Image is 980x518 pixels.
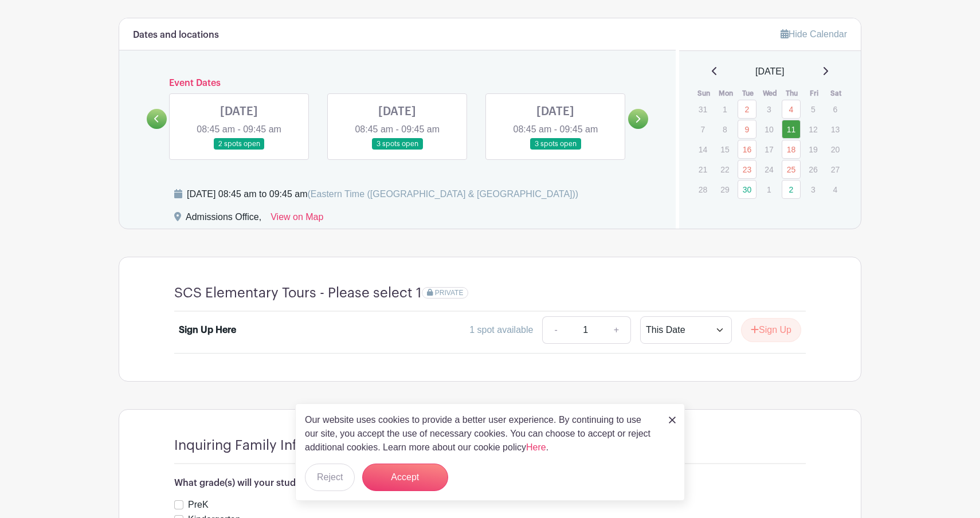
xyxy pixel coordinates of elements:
th: Mon [715,88,737,99]
a: 9 [738,120,756,139]
p: 17 [759,140,778,158]
p: 5 [803,100,822,118]
div: Admissions Office, [186,210,261,229]
a: 4 [782,100,801,119]
p: 14 [693,140,712,158]
span: (Eastern Time ([GEOGRAPHIC_DATA] & [GEOGRAPHIC_DATA])) [307,189,578,199]
p: 26 [803,160,822,178]
a: 25 [782,160,801,179]
a: 2 [782,180,801,199]
p: 1 [759,180,778,198]
a: View on Map [271,210,323,229]
h6: Dates and locations [133,30,219,41]
p: 20 [826,140,845,158]
p: 24 [759,160,778,178]
div: Sign Up Here [179,323,236,337]
p: 10 [759,120,778,138]
p: 27 [826,160,845,178]
p: 8 [715,120,734,138]
p: 4 [826,180,845,198]
label: PreK [188,498,209,512]
p: 13 [826,120,845,138]
th: Sun [693,88,715,99]
a: - [542,316,569,344]
div: [DATE] 08:45 am to 09:45 am [187,187,578,201]
p: Our website uses cookies to provide a better user experience. By continuing to use our site, you ... [305,413,657,454]
a: 11 [782,120,801,139]
a: 18 [782,140,801,159]
th: Wed [759,88,781,99]
p: 19 [803,140,822,158]
th: Sat [825,88,848,99]
p: 3 [759,100,778,118]
button: Reject [305,464,355,491]
p: 6 [826,100,845,118]
a: 2 [738,100,756,119]
p: 21 [693,160,712,178]
a: 30 [738,180,756,199]
p: 28 [693,180,712,198]
a: 16 [738,140,756,159]
p: 31 [693,100,712,118]
a: 23 [738,160,756,179]
h6: Event Dates [167,78,628,89]
p: 3 [803,180,822,198]
th: Fri [803,88,825,99]
p: 12 [803,120,822,138]
h4: Inquiring Family Information [174,437,354,454]
button: Accept [362,464,448,491]
th: Thu [781,88,803,99]
button: Sign Up [741,318,801,342]
h4: SCS Elementary Tours - Please select 1 [174,285,422,301]
a: + [602,316,631,344]
p: 22 [715,160,734,178]
a: Here [526,442,546,452]
span: [DATE] [755,65,784,79]
img: close_button-5f87c8562297e5c2d7936805f587ecaba9071eb48480494691a3f1689db116b3.svg [669,417,676,423]
p: 7 [693,120,712,138]
p: 1 [715,100,734,118]
div: 1 spot available [469,323,533,337]
span: PRIVATE [435,289,464,297]
a: Hide Calendar [781,29,847,39]
p: 15 [715,140,734,158]
p: 29 [715,180,734,198]
h6: What grade(s) will your student(s) enter into for the 26/27 school year? [174,478,806,489]
th: Tue [737,88,759,99]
